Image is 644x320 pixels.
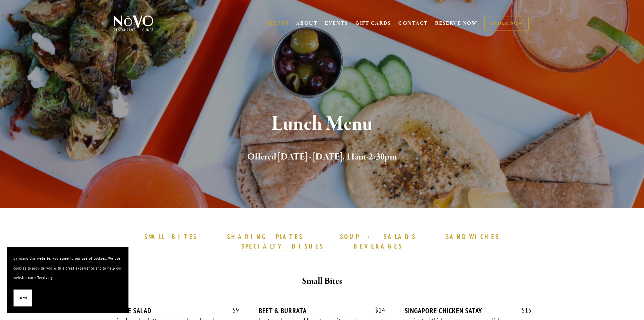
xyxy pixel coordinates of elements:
[484,17,528,30] a: ORDER NOW
[227,233,303,241] a: SHARING PLATES
[446,233,500,241] strong: SANDWICHES
[125,150,519,164] h2: Offered [DATE] - [DATE], 11am-2:30pm
[522,306,525,314] span: $
[446,233,500,241] a: SANDWICHES
[113,15,155,32] img: Novo Restaurant &amp; Lounge
[375,306,379,314] span: $
[435,17,478,30] a: RESERVE NOW
[14,254,122,283] p: By using this website, you agree to our use of cookies. We use cookies to provide you with a grea...
[340,233,416,241] a: SOUP + SALADS
[325,20,348,27] a: EVENTS
[125,113,519,135] h1: Lunch Menu
[14,290,32,307] button: Okay!
[259,306,385,315] div: BEET & BURRATA
[355,17,391,30] a: GIFT CARDS
[340,233,416,241] strong: SOUP + SALADS
[515,306,532,314] span: 15
[241,242,324,250] strong: SPECIALTY DISHES
[144,233,197,241] strong: SMALL BITES
[354,242,403,251] a: BEVERAGES
[19,293,27,303] span: Okay!
[368,306,385,314] span: 14
[302,275,342,287] strong: Small Bites
[268,20,289,27] a: MENUS
[233,306,236,314] span: $
[405,306,531,315] div: SINGAPORE CHICKEN SATAY
[296,20,318,27] a: ABOUT
[113,306,239,315] div: HOUSE SALAD
[227,233,303,241] strong: SHARING PLATES
[7,247,128,313] section: Cookie banner
[144,233,197,241] a: SMALL BITES
[226,306,239,314] span: 9
[398,17,428,30] a: CONTACT
[354,242,403,250] strong: BEVERAGES
[241,242,324,251] a: SPECIALTY DISHES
